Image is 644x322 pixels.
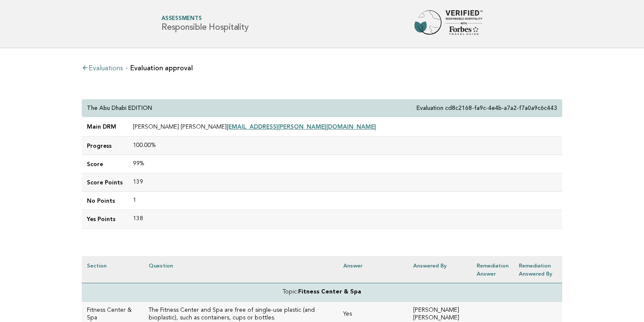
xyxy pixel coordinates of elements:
p: Evaluation cd8c2168-fa9c-4e4b-a7a2-f7a0a9c6c443 [417,104,557,112]
td: No Points [82,192,128,210]
th: Remediation Answer [471,256,514,283]
td: 100.00% [128,137,562,155]
td: Score Points [82,173,128,192]
h1: Responsible Hospitality [161,16,248,32]
p: The Abu Dhabi EDITION [87,104,152,112]
td: 138 [128,210,562,228]
td: 139 [128,173,562,192]
th: Answer [338,256,408,283]
th: Section [82,256,144,283]
td: Score [82,155,128,173]
td: 99% [128,155,562,173]
th: Answered by [408,256,471,283]
td: Yes Points [82,210,128,228]
td: Progress [82,137,128,155]
th: Question [144,256,338,283]
h3: The Fitness Center and Spa are free of single-use plastic (and bioplastic), such as containers, c... [149,307,333,322]
span: Assessments [161,16,248,22]
strong: Fitness Center & Spa [298,289,361,295]
td: Main DRM [82,118,128,137]
td: Topic: [82,283,562,301]
img: Forbes Travel Guide [414,10,483,37]
li: Evaluation approval [126,65,193,72]
td: 1 [128,192,562,210]
a: Evaluations [82,65,123,72]
th: Remediation Answered by [514,256,562,283]
td: [PERSON_NAME] [PERSON_NAME] [128,118,562,137]
a: [EMAIL_ADDRESS][PERSON_NAME][DOMAIN_NAME] [227,123,376,130]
